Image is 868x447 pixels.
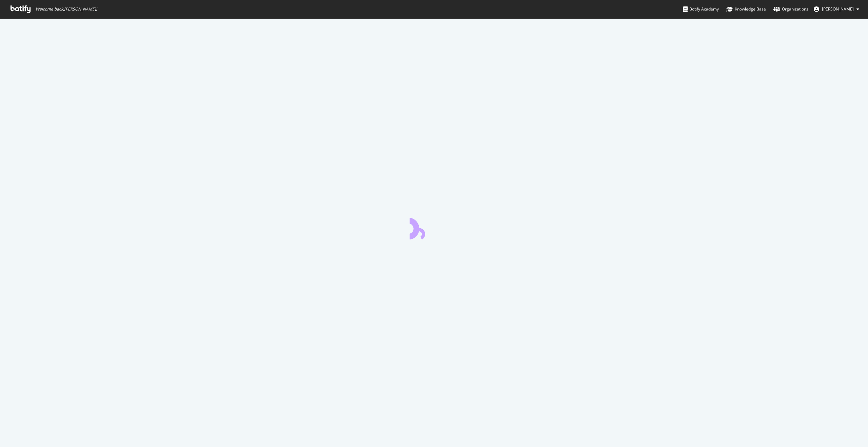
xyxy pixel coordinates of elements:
[773,6,808,13] div: Organizations
[822,6,854,12] span: Alex Klein
[410,215,458,239] div: animation
[683,6,719,13] div: Botify Academy
[726,6,766,13] div: Knowledge Base
[808,4,865,15] button: [PERSON_NAME]
[36,6,97,12] span: Welcome back, [PERSON_NAME] !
